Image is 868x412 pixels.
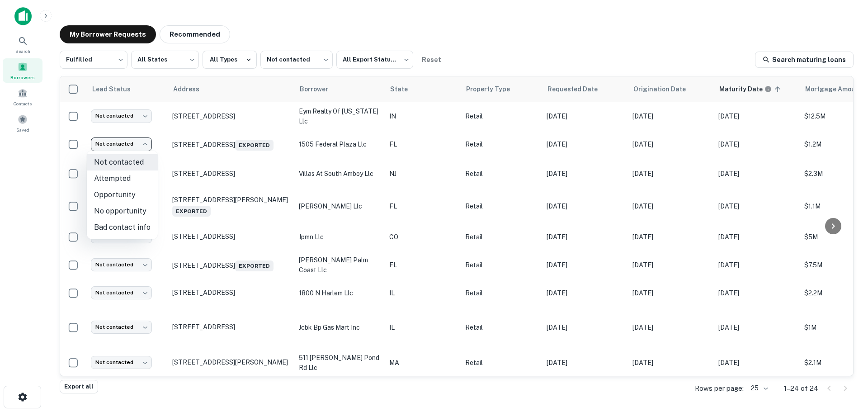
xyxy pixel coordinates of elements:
iframe: Chat Widget [823,340,868,383]
li: No opportunity [87,203,158,219]
li: Attempted [87,170,158,187]
li: Not contacted [87,154,158,170]
li: Bad contact info [87,219,158,236]
li: Opportunity [87,187,158,203]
